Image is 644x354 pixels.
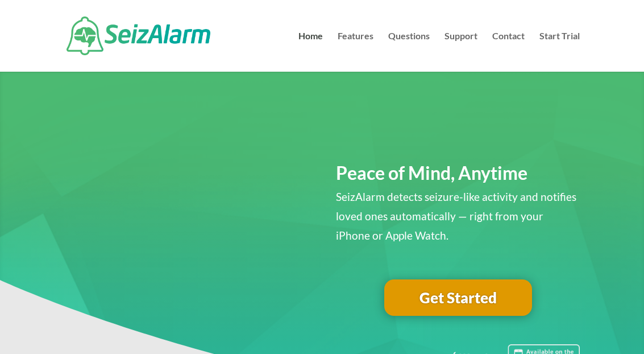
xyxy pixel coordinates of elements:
[67,17,210,55] img: SeizAlarm
[336,190,576,242] span: SeizAlarm detects seizure-like activity and notifies loved ones automatically — right from your i...
[336,162,527,184] span: Peace of Mind, Anytime
[384,279,532,316] a: Get Started
[444,32,477,72] a: Support
[298,32,323,72] a: Home
[388,32,430,72] a: Questions
[539,32,580,72] a: Start Trial
[338,32,373,72] a: Features
[492,32,525,72] a: Contact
